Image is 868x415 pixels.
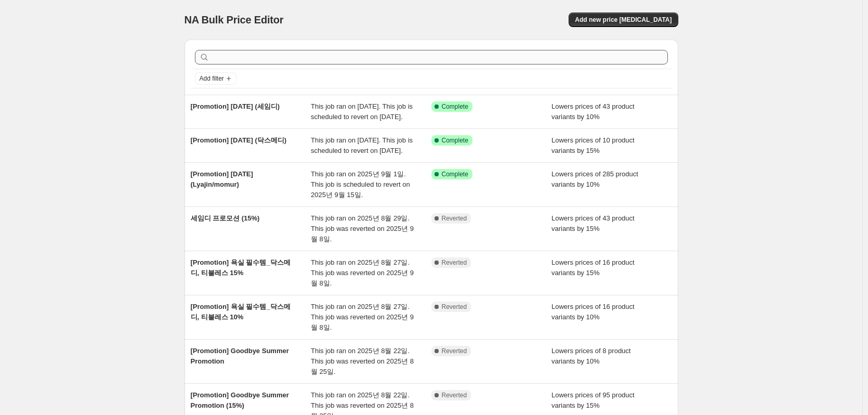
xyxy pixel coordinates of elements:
[191,170,253,188] span: [Promotion] [DATE] (Lyajin/momur)
[442,347,467,355] span: Reverted
[191,391,289,409] span: [Promotion] Goodbye Summer Promotion (15%)
[442,258,467,267] span: Reverted
[191,214,260,222] span: 세임디 프로모션 (15%)
[191,136,287,144] span: [Promotion] [DATE] (닥스메디)
[551,102,635,121] span: Lowers prices of 43 product variants by 10%
[311,214,414,243] span: This job ran on 2025년 8월 29일. This job was reverted on 2025년 9월 8일.
[551,136,635,154] span: Lowers prices of 10 product variants by 15%
[185,14,284,25] span: NA Bulk Price Editor
[569,12,678,27] button: Add new price [MEDICAL_DATA]
[551,214,635,232] span: Lowers prices of 43 product variants by 15%
[311,258,414,287] span: This job ran on 2025년 8월 27일. This job was reverted on 2025년 9월 8일.
[551,170,638,188] span: Lowers prices of 285 product variants by 10%
[551,347,630,365] span: Lowers prices of 8 product variants by 10%
[195,72,236,85] button: Add filter
[551,391,635,409] span: Lowers prices of 95 product variants by 15%
[191,303,291,321] span: [Promotion] 욕실 필수템_닥스메디, 티블레스 10%
[442,391,467,399] span: Reverted
[200,74,224,83] span: Add filter
[551,303,635,321] span: Lowers prices of 16 product variants by 10%
[551,258,635,277] span: Lowers prices of 16 product variants by 15%
[311,303,414,331] span: This job ran on 2025년 8월 27일. This job was reverted on 2025년 9월 8일.
[311,136,413,154] span: This job ran on [DATE]. This job is scheduled to revert on [DATE].
[575,16,672,24] span: Add new price [MEDICAL_DATA]
[442,136,468,145] span: Complete
[442,170,468,178] span: Complete
[191,102,280,110] span: [Promotion] [DATE] (세임디)
[191,347,289,365] span: [Promotion] Goodbye Summer Promotion
[311,102,413,121] span: This job ran on [DATE]. This job is scheduled to revert on [DATE].
[442,102,468,111] span: Complete
[311,170,410,199] span: This job ran on 2025년 9월 1일. This job is scheduled to revert on 2025년 9월 15일.
[442,214,467,223] span: Reverted
[191,258,291,277] span: [Promotion] 욕실 필수템_닥스메디, 티블레스 15%
[311,347,414,375] span: This job ran on 2025년 8월 22일. This job was reverted on 2025년 8월 25일.
[442,303,467,311] span: Reverted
